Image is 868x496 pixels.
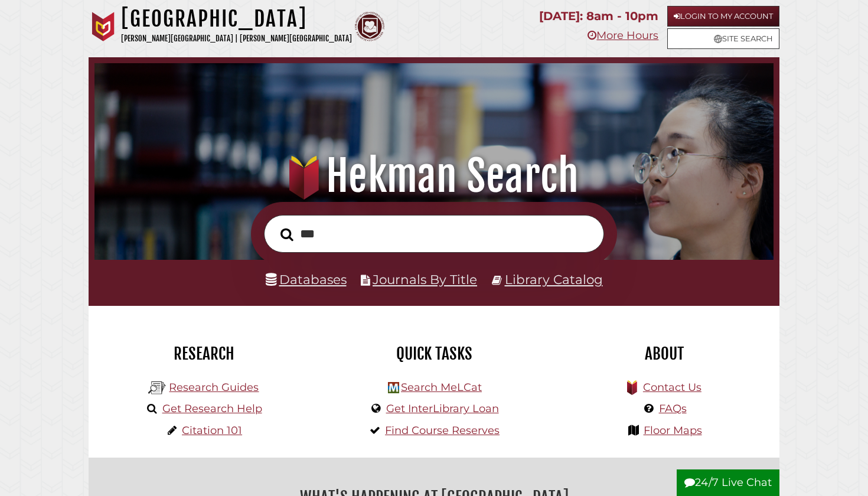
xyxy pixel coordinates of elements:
[89,12,118,41] img: Calvin University
[121,32,352,45] p: [PERSON_NAME][GEOGRAPHIC_DATA] | [PERSON_NAME][GEOGRAPHIC_DATA]
[182,424,242,437] a: Citation 101
[643,381,701,394] a: Contact Us
[386,402,499,415] a: Get InterLibrary Loan
[588,29,658,42] a: More Hours
[505,272,603,287] a: Library Catalog
[162,402,262,415] a: Get Research Help
[169,381,259,394] a: Research Guides
[667,6,779,27] a: Login to My Account
[97,344,310,364] h2: Research
[280,227,293,242] i: Search
[328,344,540,364] h2: Quick Tasks
[121,6,352,32] h1: [GEOGRAPHIC_DATA]
[355,12,384,41] img: Calvin Theological Seminary
[373,272,477,287] a: Journals By Title
[275,224,299,244] button: Search
[266,272,347,287] a: Databases
[558,344,771,364] h2: About
[388,382,399,393] img: Hekman Library Logo
[667,28,779,49] a: Site Search
[385,424,500,437] a: Find Course Reserves
[148,379,166,397] img: Hekman Library Logo
[644,424,702,437] a: Floor Maps
[401,381,482,394] a: Search MeLCat
[539,6,658,27] p: [DATE]: 8am - 10pm
[659,402,687,415] a: FAQs
[107,150,761,202] h1: Hekman Search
